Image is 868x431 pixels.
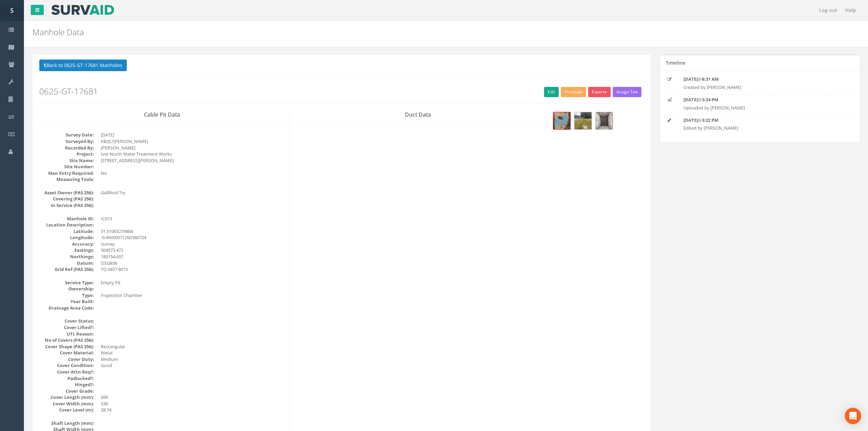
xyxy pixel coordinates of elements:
[39,286,94,292] dt: Ownership:
[683,96,698,103] strong: [DATE]
[101,138,285,145] dd: KB/JC/[PERSON_NAME]
[702,96,718,103] strong: 3:24 PM
[845,408,861,424] div: Open Intercom Messenger
[39,87,643,96] h2: 0625-GT-17681
[683,76,836,82] p: @
[39,112,285,118] h3: Cable Pit Data
[39,331,94,337] dt: UTL Reason:
[101,157,285,164] dd: [STREET_ADDRESS][PERSON_NAME]
[544,87,559,97] a: Edit
[683,105,836,111] p: Uploaded by [PERSON_NAME]
[101,253,285,260] dd: 180154.657
[39,266,94,273] dt: Grid Ref (PAS 256):
[574,112,592,129] img: 7355fc68-48fe-331c-cf81-8c627c81cfc0_cd805261-96af-8842-89b2-cf8f141ad1b4_thumb.jpg
[39,215,94,222] dt: Manhole ID:
[101,228,285,235] dd: 51.51065274884
[596,112,613,129] img: 7355fc68-48fe-331c-cf81-8c627c81cfc0_00174510-aeca-9315-d829-24ad363bfa88_thumb.jpg
[683,117,836,123] p: @
[101,145,285,151] dd: [PERSON_NAME]
[101,407,285,413] dd: 28.74
[39,279,94,286] dt: Service Type:
[39,388,94,394] dt: Cover Grade:
[101,279,285,286] dd: Empty Pit
[101,260,285,266] dd: OSGB36
[39,228,94,235] dt: Latitude:
[101,234,285,241] dd: -0.49450071260380724
[101,241,285,247] dd: Survey
[101,401,285,407] dd: 530
[39,343,94,350] dt: Cover Shape (PAS 256):
[39,196,94,202] dt: Covering (PAS 256):
[101,170,285,177] dd: No
[39,202,94,209] dt: In Service (PAS 256):
[101,362,285,369] dd: Good
[39,292,94,299] dt: Type:
[101,266,285,273] dd: TQ 0457 8015
[39,298,94,305] dt: Year Built:
[588,87,611,97] button: Export
[666,60,686,65] h5: Timeline
[683,76,698,82] strong: [DATE]
[101,151,285,157] dd: Iver North Water Treatment Works
[39,401,94,407] dt: Cover Width (mm):
[101,356,285,363] dd: Medium
[39,420,94,427] dt: Shaft Length (mm):
[683,84,836,91] p: Created by [PERSON_NAME]
[613,87,641,97] button: Assign To
[295,112,541,118] h3: Duct Data
[39,176,94,183] dt: Measuring Tools:
[683,117,698,123] strong: [DATE]
[39,132,94,138] dt: Survey Date:
[702,76,719,82] strong: 8:31 AM
[39,305,94,311] dt: Drainage Area Code:
[39,145,94,151] dt: Recorded By:
[39,381,94,388] dt: Hinged?:
[39,241,94,247] dt: Accuracy:
[39,369,94,375] dt: Cover Attn Req?:
[39,375,94,382] dt: Padlocked?:
[39,394,94,401] dt: Cover Length (mm):
[561,87,586,97] button: Preview
[101,247,285,253] dd: 504573.472
[39,318,94,324] dt: Cover Status:
[683,96,836,103] p: @
[39,151,94,157] dt: Project:
[39,253,94,260] dt: Northings:
[39,362,94,369] dt: Cover Condition:
[39,337,94,343] dt: No of Covers (PAS 256):
[39,190,94,196] dt: Asset Owner (PAS 256):
[39,164,94,170] dt: Site Number:
[101,215,285,222] dd: IC013
[39,234,94,241] dt: Longitude:
[39,138,94,145] dt: Surveyed By:
[39,170,94,177] dt: Man Entry Required:
[32,28,720,37] h2: Manhole Data
[101,292,285,299] dd: Inspection Chamber
[39,247,94,253] dt: Eastings:
[39,60,127,71] button: Back to 0625-GT-17681 Manholes
[39,407,94,413] dt: Cover Level (m):
[101,343,285,350] dd: Rectangular
[683,125,836,131] p: Edited by [PERSON_NAME]
[39,350,94,356] dt: Cover Material:
[702,117,718,123] strong: 3:22 PM
[39,260,94,266] dt: Datum:
[101,132,285,138] dd: [DATE]
[101,394,285,401] dd: 690
[553,112,570,129] img: 7355fc68-48fe-331c-cf81-8c627c81cfc0_8ff0230d-0ca9-9c59-8062-bd7a42a832bd_thumb.jpg
[39,356,94,363] dt: Cover Duty:
[39,324,94,331] dt: Cover Lifted?:
[101,350,285,356] dd: Metal
[39,222,94,228] dt: Location Description:
[101,190,285,196] dd: Galliford Try
[39,157,94,164] dt: Site Name:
